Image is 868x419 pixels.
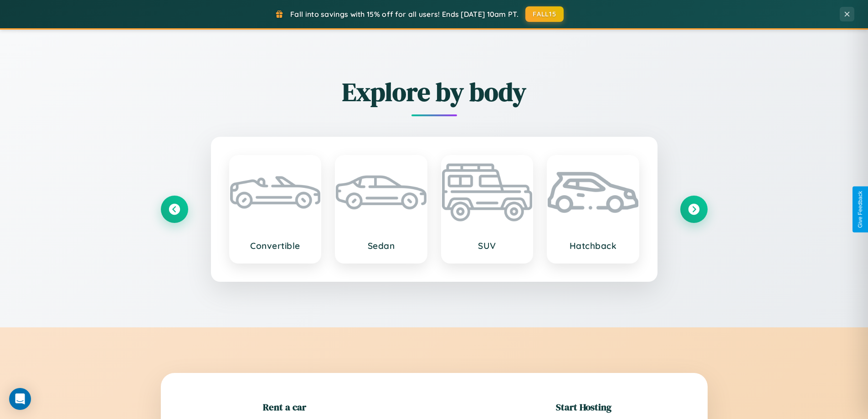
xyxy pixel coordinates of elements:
[556,400,611,414] h2: Start Hosting
[9,388,31,410] div: Open Intercom Messenger
[290,10,519,19] span: Fall into savings with 15% off for all users! Ends [DATE] 10am PT.
[161,74,708,109] h2: Explore by body
[525,6,564,22] button: FALL15
[345,240,417,251] h3: Sedan
[451,240,524,251] h3: SUV
[557,240,629,251] h3: Hatchback
[239,240,312,251] h3: Convertible
[263,400,306,414] h2: Rent a car
[857,191,863,228] div: Give Feedback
